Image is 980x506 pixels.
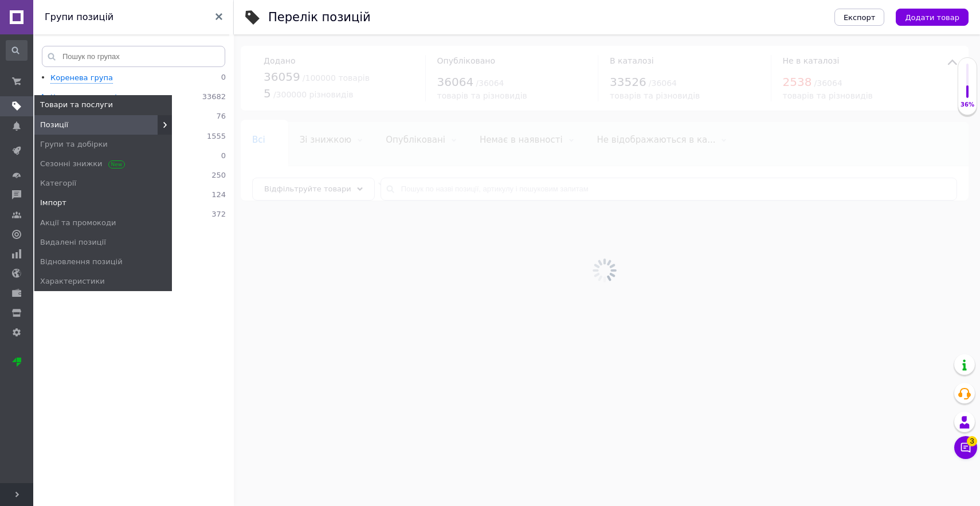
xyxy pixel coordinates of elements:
div: Перелік позицій [268,11,371,23]
button: Чат з покупцем3 [954,436,977,459]
span: Відновлення позицій [40,257,123,267]
span: Характеристики [40,276,105,287]
span: Додати товар [905,13,959,22]
a: Видалені позиції [34,233,172,252]
a: Імпорт [34,193,172,213]
span: 0 [221,73,226,84]
span: Товари та послуги [40,100,113,110]
a: Характеристики [34,272,172,291]
span: 3 [967,436,977,446]
span: Імпорт [40,198,66,208]
a: Позиції [34,115,172,135]
span: 76 [216,112,226,123]
span: 372 [211,210,226,221]
span: Експорт [844,13,876,22]
input: Пошук по групах [42,46,225,67]
span: 33682 [202,92,226,103]
span: 0 [221,151,226,162]
a: Групи та добірки [34,135,172,154]
span: Групи та добірки [40,139,108,150]
span: 124 [211,190,226,201]
a: Сезонні знижки [34,154,172,174]
a: Відновлення позицій [34,252,172,272]
a: Акції та промокоди [34,213,172,233]
button: Додати товар [896,9,969,26]
span: Категорії [40,178,76,189]
span: 250 [211,171,226,182]
div: Чехлы для телефонов [50,92,138,103]
div: 36% [958,101,977,109]
span: 1555 [207,132,226,143]
span: Акції та промокоди [40,218,116,228]
span: Видалені позиції [40,237,106,248]
span: Сезонні знижки [40,159,122,169]
a: Категорії [34,174,172,193]
div: Коренева група [50,73,113,84]
button: Експорт [834,9,885,26]
span: Позиції [40,120,68,130]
